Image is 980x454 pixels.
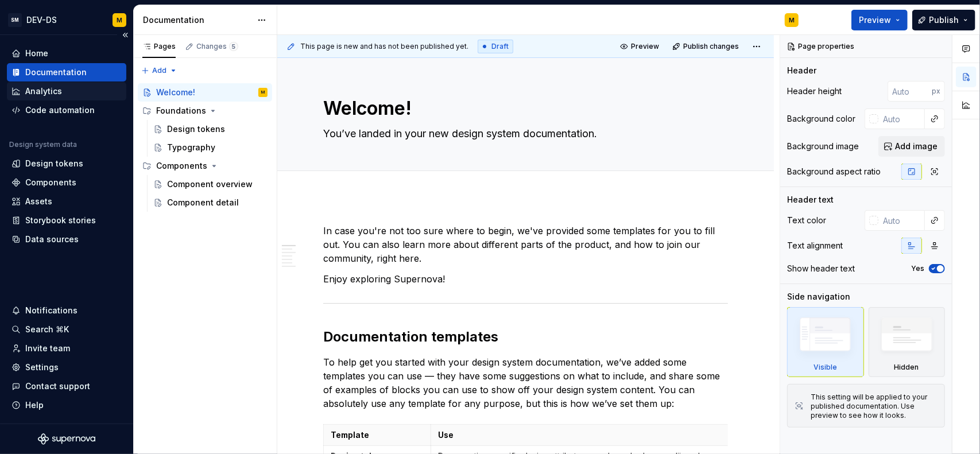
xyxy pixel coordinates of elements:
[7,320,126,339] button: Search ⌘K
[321,95,726,122] textarea: Welcome!
[321,125,726,143] textarea: You’ve landed in your new design system documentation.
[25,234,79,245] div: Data sources
[683,42,739,51] span: Publish changes
[878,210,925,231] input: Auto
[787,194,834,205] div: Header text
[167,123,225,135] div: Design tokens
[25,381,90,392] div: Contact support
[25,343,70,354] div: Invite team
[7,211,126,230] a: Storybook stories
[149,175,272,193] a: Component overview
[912,10,975,30] button: Publish
[167,142,215,153] div: Typography
[878,108,925,129] input: Auto
[617,38,664,55] button: Preview
[894,363,919,372] div: Hidden
[323,328,728,346] h2: Documentation templates
[138,157,272,175] div: Components
[142,42,176,51] div: Pages
[7,82,126,100] a: Analytics
[323,272,728,286] p: Enjoy exploring Supernova!
[7,44,126,63] a: Home
[152,66,166,75] span: Add
[156,160,207,172] div: Components
[7,377,126,395] button: Contact support
[787,141,859,152] div: Background image
[25,362,59,373] div: Settings
[929,14,959,26] span: Publish
[138,102,272,120] div: Foundations
[7,192,126,211] a: Assets
[149,120,272,138] a: Design tokens
[878,136,945,157] button: Add image
[787,215,826,226] div: Text color
[631,42,659,51] span: Preview
[26,14,57,26] div: DEV-DS
[25,67,87,78] div: Documentation
[7,339,126,358] a: Invite team
[814,363,837,372] div: Visible
[138,83,272,102] a: Welcome!M
[8,13,22,27] div: SM
[789,15,795,25] div: M
[491,42,509,51] span: Draft
[25,196,52,207] div: Assets
[787,307,864,377] div: Visible
[25,177,76,188] div: Components
[167,179,253,190] div: Component overview
[25,215,96,226] div: Storybook stories
[25,305,78,316] div: Notifications
[7,101,126,119] a: Code automation
[669,38,744,55] button: Publish changes
[787,263,855,274] div: Show header text
[7,396,126,414] button: Help
[323,355,728,410] p: To help get you started with your design system documentation, we’ve added some templates you can...
[117,27,133,43] button: Collapse sidebar
[25,399,44,411] div: Help
[787,166,881,177] div: Background aspect ratio
[261,87,265,98] div: M
[138,63,181,79] button: Add
[25,158,83,169] div: Design tokens
[9,140,77,149] div: Design system data
[7,173,126,192] a: Components
[895,141,938,152] span: Add image
[888,81,932,102] input: Auto
[7,154,126,173] a: Design tokens
[438,429,729,441] p: Use
[196,42,238,51] div: Changes
[2,7,131,32] button: SMDEV-DSM
[787,240,843,251] div: Text alignment
[143,14,251,26] div: Documentation
[811,393,938,420] div: This setting will be applied to your published documentation. Use preview to see how it looks.
[138,83,272,212] div: Page tree
[117,15,122,25] div: M
[25,48,48,59] div: Home
[323,224,728,265] p: In case you're not too sure where to begin, we've provided some templates for you to fill out. Yo...
[7,301,126,320] button: Notifications
[38,433,95,445] svg: Supernova Logo
[149,193,272,212] a: Component detail
[25,86,62,97] div: Analytics
[156,105,206,117] div: Foundations
[149,138,272,157] a: Typography
[859,14,891,26] span: Preview
[787,65,816,76] div: Header
[911,264,924,273] label: Yes
[851,10,908,30] button: Preview
[7,358,126,377] a: Settings
[25,324,69,335] div: Search ⌘K
[932,87,940,96] p: px
[331,429,424,441] p: Template
[156,87,195,98] div: Welcome!
[787,113,855,125] div: Background color
[787,291,850,302] div: Side navigation
[167,197,239,208] div: Component detail
[229,42,238,51] span: 5
[787,86,842,97] div: Header height
[7,63,126,82] a: Documentation
[25,104,95,116] div: Code automation
[7,230,126,249] a: Data sources
[869,307,946,377] div: Hidden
